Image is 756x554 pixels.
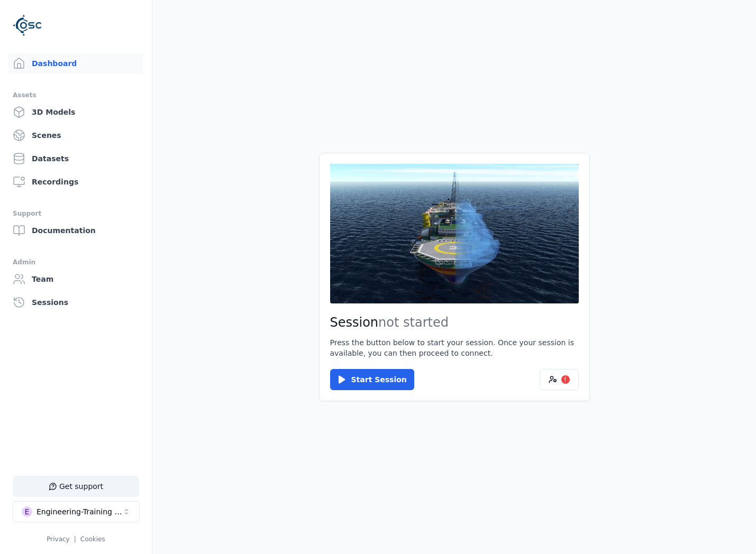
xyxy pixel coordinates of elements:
[37,506,122,517] div: Engineering-Training (SSO Staging)
[378,315,449,330] span: not started
[8,148,143,169] a: Datasets
[22,506,32,517] div: E
[74,535,76,543] span: |
[13,207,139,220] div: Support
[8,269,143,290] a: Team
[330,337,579,358] p: Press the button below to start your session. Once your session is available, you can then procee...
[13,89,139,101] div: Assets
[8,53,143,74] a: Dashboard
[13,476,139,497] button: Get support
[8,125,143,146] a: Scenes
[330,369,414,390] button: Start Session
[330,314,579,331] h2: Session
[8,220,143,241] a: Documentation
[13,11,42,40] img: Logo
[13,256,139,269] div: Admin
[47,535,69,543] a: Privacy
[8,292,143,313] a: Sessions
[80,535,105,543] a: Cookies
[540,369,579,390] button: !
[8,171,143,192] a: Recordings
[13,501,140,522] button: Select a workspace
[8,101,143,123] a: 3D Models
[561,375,570,384] div: !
